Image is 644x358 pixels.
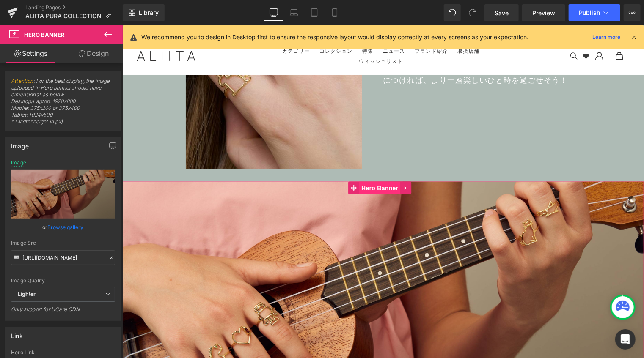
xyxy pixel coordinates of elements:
div: Link [11,328,23,339]
a: Landing Pages [25,4,123,11]
a: ウィッシュリスト [233,31,285,41]
a: 取扱店舗 [331,21,362,31]
div: Image Src [11,240,115,246]
span: Save [495,8,509,17]
div: Hero Link [11,350,115,355]
div: Image [11,160,26,166]
span: : For the best display, the image uploaded in Hero banner should have dimensions* as below: Deskt... [11,78,115,131]
a: Desktop [264,4,284,21]
a: Browse gallery [48,220,84,235]
span: Publish [579,9,600,16]
div: or [11,223,115,232]
button: Undo [444,4,461,21]
a: Preview [522,4,565,21]
p: We recommend you to design in Desktop first to ensure the responsive layout would display correct... [141,33,528,42]
b: Lighter [18,291,36,297]
a: New Library [123,4,165,21]
a: カテゴリー [156,21,192,31]
span: Hero Banner [24,31,65,38]
button: Publish [569,4,620,21]
div: Image Quality [11,278,115,284]
a: ニュースレター登録で10%OFFクーポンプレゼント！ [1,1,521,11]
div: Open Intercom Messenger [615,329,636,350]
div: Only support for UCare CDN [11,306,115,318]
a: Mobile [325,4,345,21]
a: ブランド紹介 [289,21,330,31]
div: Image [11,138,29,150]
a: Tablet [304,4,325,21]
a: Attention [11,78,33,84]
span: ALIITA PURA COLLECTION [25,13,102,19]
span: Hero Banner [237,156,278,169]
a: Expand / Collapse [278,156,289,169]
span: 取扱店舗 [336,22,358,29]
a: Learn more [589,32,624,42]
span: ニュース [261,22,283,29]
a: Design [63,44,124,63]
span: Library [139,9,159,16]
span: ブランド紹介 [293,22,326,29]
a: コレクション [193,21,235,31]
a: Laptop [284,4,304,21]
a: 特集 [236,21,256,31]
button: Redo [464,4,481,21]
button: More [624,4,641,21]
input: Link [11,250,115,265]
span: Preview [532,8,555,17]
a: ニュース [257,21,287,31]
span: ウィッシュリスト [237,33,281,39]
